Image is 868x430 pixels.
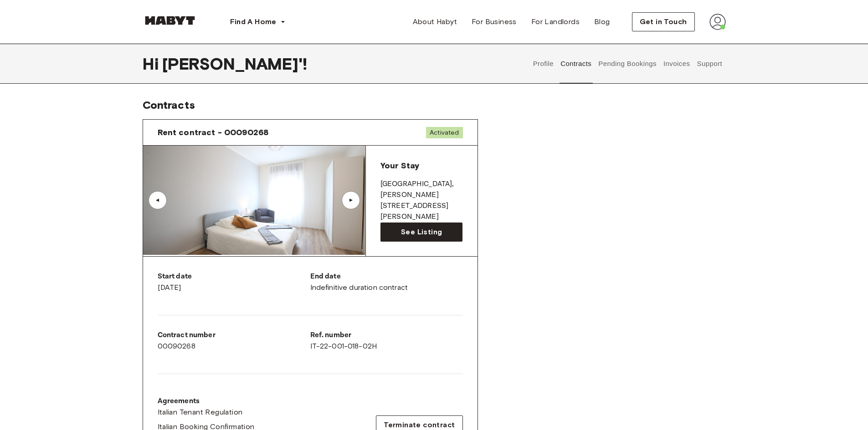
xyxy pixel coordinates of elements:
[158,127,269,138] span: Rent contract - 00090268
[640,16,687,27] span: Get in Touch
[709,14,726,30] img: avatar
[560,44,593,84] button: Contracts
[143,146,365,255] img: Image of the room
[401,227,442,238] span: See Listing
[153,197,162,203] div: ▲
[310,330,463,352] div: IT-22-001-018-02H
[158,330,310,341] p: Contract number
[529,44,725,84] div: user profile tabs
[531,16,580,27] span: For Landlords
[143,16,197,25] img: Habyt
[662,44,691,84] button: Invoices
[223,13,293,31] button: Find A Home
[158,271,310,293] div: [DATE]
[310,330,463,341] p: Ref. number
[158,407,243,418] span: Italian Tenant Regulation
[158,407,255,418] a: Italian Tenant Regulation
[143,98,195,111] span: Contracts
[532,44,555,84] button: Profile
[594,16,610,27] span: Blog
[380,161,419,171] span: Your Stay
[413,16,457,27] span: About Habyt
[380,201,463,223] p: [STREET_ADDRESS][PERSON_NAME]
[380,223,463,242] a: See Listing
[310,271,463,282] p: End date
[524,13,587,31] a: For Landlords
[143,54,162,73] span: Hi
[158,396,255,407] p: Agreements
[162,54,307,73] span: [PERSON_NAME]' !
[587,13,617,31] a: Blog
[632,12,695,31] button: Get in Touch
[406,13,464,31] a: About Habyt
[230,16,277,27] span: Find A Home
[158,271,310,282] p: Start date
[597,44,658,84] button: Pending Bookings
[472,16,517,27] span: For Business
[696,44,724,84] button: Support
[380,179,463,201] p: [GEOGRAPHIC_DATA] , [PERSON_NAME]
[426,127,462,138] span: Activated
[346,197,355,203] div: ▲
[464,13,524,31] a: For Business
[310,271,463,293] div: Indefinitive duration contract
[158,330,310,352] div: 00090268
